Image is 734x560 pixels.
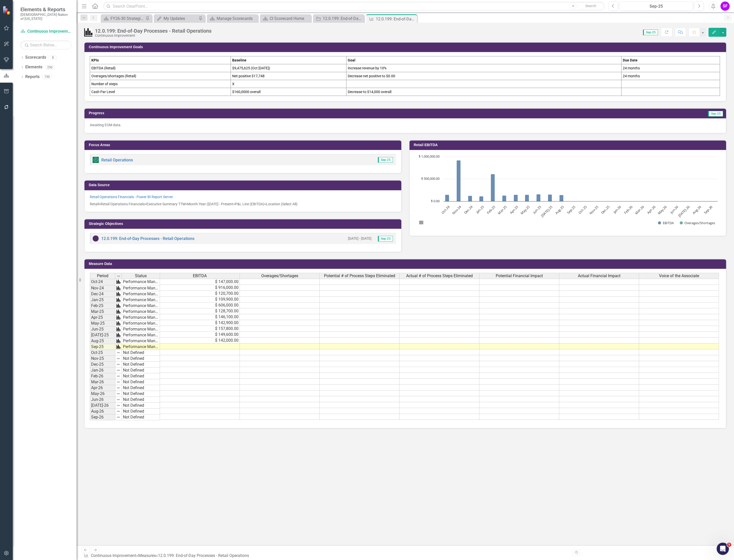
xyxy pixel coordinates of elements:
img: ClearPoint Strategy [2,6,12,15]
img: 8DAGhfEEPCf229AAAAAElFTkSuQmCC [116,392,120,396]
img: Tm0czyi0d3z6KbMvzUvpfTW2q1jaz45CuN2C4x9rtfABtMFvAAn+ByuUVLYSwAAAABJRU5ErkJggg== [116,298,120,302]
div: 12.0.199: End-of-Day Processes - Retail Operations [158,553,249,558]
text: May-25 [519,205,530,215]
h3: Retail EBITDA [414,143,724,147]
span: Elements & Reports [20,6,71,12]
a: Manage Scorecards [208,15,257,22]
small: [DATE] - [DATE] [348,236,371,241]
img: Tm0czyi0d3z6KbMvzUvpfTW2q1jaz45CuN2C4x9rtfABtMFvAAn+ByuUVLYSwAAAABJRU5ErkJggg== [116,333,120,337]
div: 12.0.199: End-of-Day Processes - Retail Operations [323,15,363,22]
td: $ 142,900.00 [160,320,240,326]
text: Aug-25 [554,205,565,215]
td: Nov-25 [90,356,115,362]
text: Mar-25 [497,205,507,215]
span: Actual Financial Impact [578,274,620,278]
td: Not Defined [122,385,160,391]
div: FY26-30 Strategic Plan [110,15,144,22]
img: 8DAGhfEEPCf229AAAAAElFTkSuQmCC [116,357,120,361]
td: Sep-25 [90,344,115,350]
path: Jun-25, 157,800. EBITDA. [536,194,540,201]
td: Jan-26 [90,367,115,373]
text: Sep-25 [566,205,576,215]
td: Not Defined [122,379,160,385]
div: » » [84,553,251,559]
td: Nov-24 [90,285,115,291]
span: Sep-25 [708,111,723,117]
td: X [231,80,346,88]
td: Mar-26 [90,379,115,385]
td: $ 147,000.00 [160,279,240,285]
td: Oct-24 [90,279,115,285]
td: Jan-25 [90,297,115,303]
td: Apr-25 [90,315,115,321]
div: Manage Scorecards [217,15,257,22]
strong: Due Date [623,58,638,62]
input: Search Below... [20,41,71,49]
div: 150 [42,75,52,79]
td: Performance Management [122,332,160,338]
text: Sep-26 [703,205,713,215]
path: Nov-24, 916,000. EBITDA. [456,160,461,201]
text: [DATE]-26 [677,205,690,218]
td: 24 months [621,72,720,80]
td: May-26 [90,391,115,397]
img: Tm0czyi0d3z6KbMvzUvpfTW2q1jaz45CuN2C4x9rtfABtMFvAAn+ByuUVLYSwAAAABJRU5ErkJggg== [116,327,120,331]
td: Mar-25 [90,309,115,315]
text: $ 500,000.00 [421,176,440,181]
span: Search [585,4,596,8]
path: Feb-25, 606,000. EBITDA. [491,174,495,201]
h3: Continuous Improvement Goals [89,45,724,49]
a: Retail Operations [101,158,133,162]
text: Apr-25 [509,205,519,215]
svg: Interactive chart [415,154,720,231]
path: Mar-25, 128,700. EBITDA. [502,196,506,201]
iframe: Intercom live chat [717,543,729,555]
td: Not Defined [122,391,160,397]
td: Feb-26 [90,373,115,379]
p: Retail>Retail Operations Financials>Executive Summary TTM>Month-Year ([DATE] - Present>P&L Line (... [90,200,396,207]
text: Apr-26 [646,205,656,215]
input: Search ClearPoint... [103,2,605,11]
path: Apr-25, 146,100. EBITDA. [514,195,518,201]
text: EBITDA [663,221,674,225]
td: Decrease net positive to $0.00 [346,72,621,80]
div: CI Scorecard Home [270,15,310,22]
text: Mar-26 [634,205,645,215]
td: Dec-24 [90,291,115,297]
img: Tm0czyi0d3z6KbMvzUvpfTW2q1jaz45CuN2C4x9rtfABtMFvAAn+ByuUVLYSwAAAABJRU5ErkJggg== [116,321,120,325]
a: Measures [138,553,156,558]
div: My Updates [164,15,197,22]
img: CI In Progress [93,235,99,241]
td: Performance Management [122,338,160,344]
td: [DATE]-26 [90,403,115,409]
path: May-25, 142,900. EBITDA. [525,195,529,201]
span: Period [97,274,108,278]
img: Tm0czyi0d3z6KbMvzUvpfTW2q1jaz45CuN2C4x9rtfABtMFvAAn+ByuUVLYSwAAAABJRU5ErkJggg== [116,292,120,296]
img: Performance Management [84,28,92,36]
strong: KPIs [91,58,99,62]
div: Chart. Highcharts interactive chart. [415,154,721,231]
td: Not Defined [122,362,160,367]
td: Apr-26 [90,385,115,391]
td: Decrease to $14,000 overall [346,88,621,96]
text: Jan-25 [475,205,485,215]
button: SF [720,2,730,11]
td: $ 120,700.00 [160,291,240,297]
a: My Updates [155,15,197,22]
td: Performance Management [122,297,160,303]
td: Jun-25 [90,326,115,332]
a: 12.0.199: End-of-Day Processes - Retail Operations [101,236,194,241]
td: [DATE]-25 [90,332,115,338]
text: $ 1,000,000.00 [419,154,440,159]
small: [DEMOGRAPHIC_DATA] Nation of [US_STATE] [20,12,71,21]
span: Voice of the Associate [659,274,699,278]
text: Oct-25 [577,205,588,215]
span: Sep-25 [378,157,393,163]
a: Continuous Improvement [91,553,136,558]
td: Performance Management [122,315,160,321]
img: 8DAGhfEEPCf229AAAAAElFTkSuQmCC [116,374,120,378]
td: Number of steps [90,80,231,88]
td: $ 142,000.00 [160,338,240,343]
td: $9,475,625 (Oct [DATE]) [231,64,346,72]
a: Reports [25,74,40,80]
